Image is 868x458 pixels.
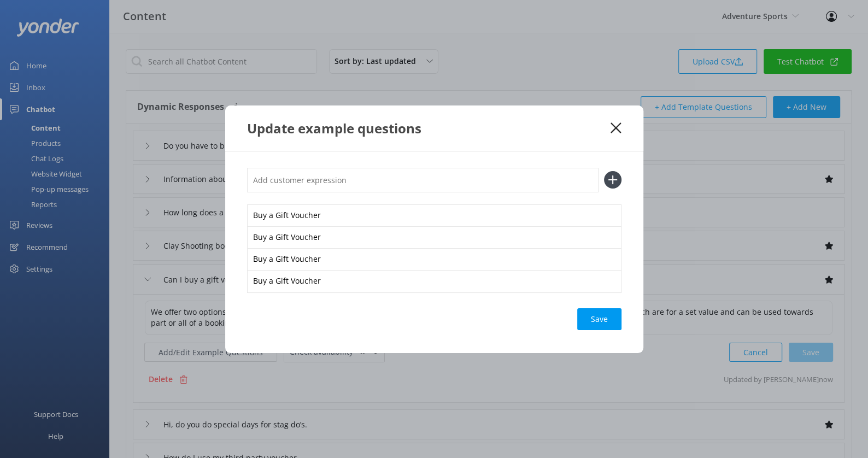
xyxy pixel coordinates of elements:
div: Update example questions [247,119,611,137]
input: Add customer expression [247,168,599,192]
div: Buy a Gift Voucher [247,204,621,227]
div: Buy a Gift Voucher [247,270,621,293]
div: Buy a Gift Voucher [247,248,621,271]
button: Close [611,122,621,133]
div: Buy a Gift Voucher [247,226,621,249]
button: Save [577,308,621,330]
